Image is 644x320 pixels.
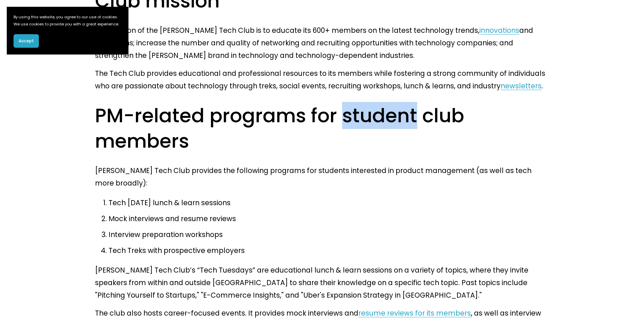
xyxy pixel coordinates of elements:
p: Tech [DATE] lunch & learn sessions [109,196,549,209]
p: Mock interviews and resume reviews [109,212,549,225]
p: The Tech Club provides educational and professional resources to its members while fostering a st... [95,67,549,92]
a: resume reviews for its members [358,308,471,318]
p: The mission of the [PERSON_NAME] Tech Club is to educate its 600+ members on the latest technolog... [95,24,549,62]
button: Accept [14,34,39,48]
p: Interview preparation workshops [109,228,549,241]
a: innovations [479,25,519,35]
p: By using this website, you agree to our use of cookies. We use cookies to provide you with a grea... [14,14,122,27]
p: [PERSON_NAME] Tech Club’s “Tech Tuesdays” are educational lunch & learn sessions on a variety of ... [95,264,549,301]
span: Accept [19,38,34,44]
p: Tech Treks with prospective employers [109,244,549,257]
section: Cookie banner [7,7,128,55]
a: newsletters [501,81,542,91]
p: [PERSON_NAME] Tech Club provides the following programs for students interested in product manage... [95,164,549,189]
h2: PM-related programs for student club members [95,103,549,153]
